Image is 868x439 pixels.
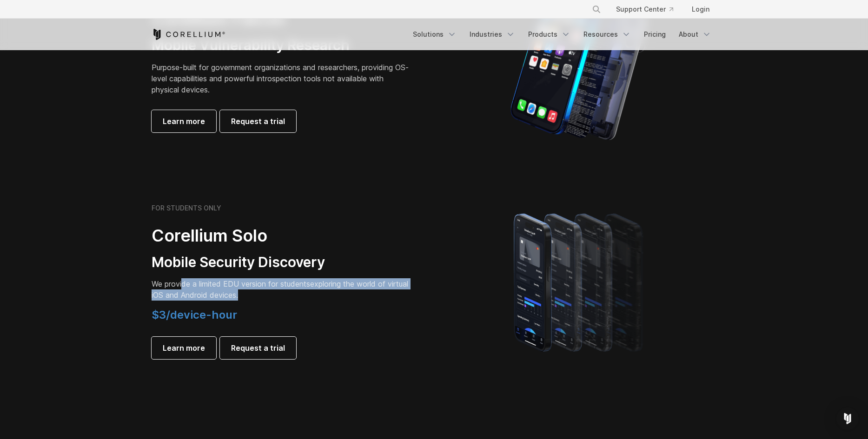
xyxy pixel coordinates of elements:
[152,225,412,246] h2: Corellium Solo
[152,279,310,288] span: We provide a limited EDU version for students
[152,254,412,271] h3: Mobile Security Discovery
[152,278,412,301] p: exploring the world of virtual iOS and Android devices.
[464,26,521,43] a: Industries
[495,200,665,363] img: A lineup of four iPhone models becoming more gradient and blurred
[407,26,717,43] div: Navigation Menu
[152,204,221,212] h6: FOR STUDENTS ONLY
[523,26,576,43] a: Products
[163,116,205,127] span: Learn more
[578,26,636,43] a: Resources
[152,29,225,40] a: Corellium Home
[163,342,205,354] span: Learn more
[609,1,681,18] a: Support Center
[220,337,296,359] a: Request a trial
[588,1,605,18] button: Search
[220,110,296,132] a: Request a trial
[152,62,412,95] p: Purpose-built for government organizations and researchers, providing OS-level capabilities and p...
[152,337,216,359] a: Learn more
[407,26,462,43] a: Solutions
[638,26,671,43] a: Pricing
[684,1,717,18] a: Login
[581,1,717,18] div: Navigation Menu
[673,26,717,43] a: About
[152,110,216,132] a: Learn more
[836,407,859,430] div: Open Intercom Messenger
[152,308,237,321] span: $3/device-hour
[231,342,285,354] span: Request a trial
[231,116,285,127] span: Request a trial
